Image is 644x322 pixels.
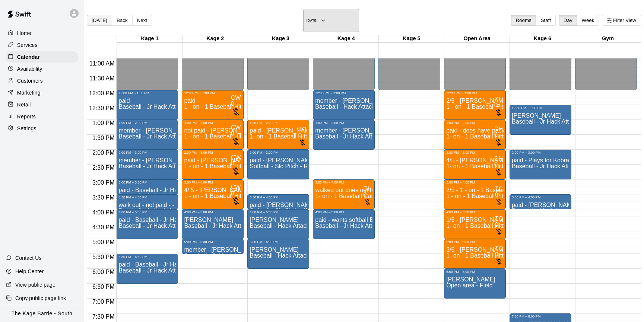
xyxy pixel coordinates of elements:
div: 2:00 PM – 3:00 PM: paid - Plays for Kobras -- Buying $750 membership for the year [510,150,571,179]
button: Week [577,15,599,26]
span: 0 [231,101,234,107]
p: View public page [15,281,55,288]
span: 11:00 AM [88,60,117,67]
span: Baseball - Jr Hack Attack with Feeder - DO NOT NEED SECOND PERSON [118,103,318,110]
div: Open Area [444,35,510,42]
p: Help Center [15,268,44,275]
div: 1:00 PM – 2:00 PM [184,121,241,125]
span: 4:00 PM [91,209,117,216]
div: Availability [6,63,78,74]
div: Dan Hodgins [494,126,503,132]
span: 1:00 PM [91,120,117,126]
p: Availability [17,65,42,73]
span: Baseball - Jr Hack Attack Pitching Machine - Perfect for all ages and skill levels! [184,223,394,229]
div: 6:00 PM – 7:00 PM: Allan Chippett [444,269,506,299]
span: 0 [231,160,234,166]
div: Kage 4 [313,35,379,42]
span: 12:30 PM [87,105,116,111]
p: Customers [17,77,43,85]
span: Tiago Cavallo [298,127,306,138]
div: 1:00 PM – 2:00 PM [118,121,176,125]
span: Softball - Slo Pitch - Requires second person to feed machine [250,163,412,169]
span: CW [231,184,241,190]
div: 1:00 PM – 2:00 PM [446,121,504,125]
div: 12:00 PM – 1:00 PM [118,91,176,95]
div: Cole White [231,125,241,131]
div: 12:00 PM – 1:00 PM: paid [116,90,178,120]
div: 1:00 PM – 2:00 PM [250,121,307,125]
svg: No customers have paid [231,137,241,147]
h6: [DATE] [307,19,318,22]
div: 2:00 PM – 3:00 PM: paid - Isabelle Nadeau [247,150,309,179]
span: 6:30 PM [91,284,117,290]
div: 3:30 PM – 4:00 PM: walk out - not paid - - cliff Printess [116,194,178,209]
div: Dan Hodgins [494,156,503,162]
div: 4:00 PM – 5:00 PM: Tristan Clarke [247,209,309,239]
span: Baseball - Jr Hack Attack Pitching Machine - Perfect for all ages and skill levels! [315,133,525,140]
button: [DATE] [87,15,112,26]
div: Retail [6,99,78,110]
svg: No customers have paid [231,166,241,176]
div: 4:00 PM – 5:00 PM [315,210,372,214]
p: Marketing [17,89,41,96]
span: 3:00 PM [91,179,117,186]
div: 12:00 PM – 1:00 PM: 2/5 - Blake Aldred [444,90,506,120]
span: Cole White [231,95,241,107]
span: DH [494,156,503,162]
p: Reports [17,113,36,120]
span: Dan Hodgins [363,186,372,198]
div: 12:00 PM – 1:00 PM [315,91,372,95]
div: 2:00 PM – 3:00 PM [512,151,569,154]
div: 1:00 PM – 2:00 PM: member - Bhalla Rajeev [116,120,178,150]
span: 0 [231,190,234,196]
svg: No customers have paid [363,198,372,206]
a: Calendar [6,51,78,63]
button: Day [559,15,577,26]
span: Baseball - Jr Hack Attack with Feeder - DO NOT NEED SECOND PERSON [118,223,318,229]
div: 2:00 PM – 3:00 PM [184,151,241,154]
span: 1 - on - 1 Baseball Hitting and Pitching Clinic [184,163,302,169]
a: Customers [6,75,78,86]
span: TC [495,186,503,192]
div: 6:00 PM – 7:00 PM [446,270,504,274]
span: 0 [363,191,367,198]
span: 1- on - 1 Baseball Hitting Clinic [446,252,528,259]
div: 12:00 PM – 1:00 PM: member - Suri Virasih [313,90,375,120]
svg: No customers have paid [495,228,503,236]
div: 4:00 PM – 5:00 PM: Kyle Thomas [182,209,244,239]
span: Dan Hodgins [494,96,503,108]
span: Baseball - Hack Attack Pitching Machine - Ideal for 14U and older players [250,252,443,259]
div: 4:00 PM – 5:00 PM [184,210,241,214]
span: 5:30 PM [91,254,117,260]
span: Baseball - Jr Hack Attack with Feeder - DO NOT NEED SECOND PERSON [118,267,318,274]
div: 5:00 PM – 6:00 PM [446,240,504,244]
p: Settings [17,125,37,132]
span: TC [495,216,503,222]
div: 5:00 PM – 5:30 PM: member - Mauro Natale [182,239,244,254]
button: Back [112,15,133,26]
svg: No customers have paid [495,258,503,265]
span: CW [231,154,241,160]
div: 3:30 PM – 4:00 PM [250,195,307,199]
svg: No customers have paid [231,107,241,117]
svg: No customers have paid [495,198,503,206]
p: Services [17,41,38,49]
p: Retail [17,101,31,108]
span: Tiago Cavallo [495,186,503,198]
div: 5:00 PM – 6:00 PM [250,240,307,244]
span: 2:00 PM [91,150,117,156]
span: TC [298,126,306,133]
div: 3:00 PM – 4:00 PM: 4/ 5 - Jack Berry [182,179,244,209]
div: 2:00 PM – 3:00 PM [250,151,307,154]
span: 1 - on - 1 Baseball Hitting and Pitching Clinic [184,193,302,199]
div: 2:00 PM – 3:00 PM: 4/5 - Peter Critelli [444,150,506,179]
div: Home [6,28,78,39]
div: 12:30 PM – 1:30 PM: Baseball - Jr Hack Attack Pitching Machine - Perfect for all ages and skill l... [510,105,571,135]
a: Reports [6,111,78,122]
div: 2:00 PM – 3:00 PM [446,151,504,154]
span: Tiago Cavallo [495,216,503,228]
span: Baseball - Jr Hack Attack with Feeder - DO NOT NEED SECOND PERSON [118,163,318,169]
span: 1 - on - 1 Baseball Hitting and Pitching Clinic [184,133,302,140]
a: Marketing [6,87,78,98]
